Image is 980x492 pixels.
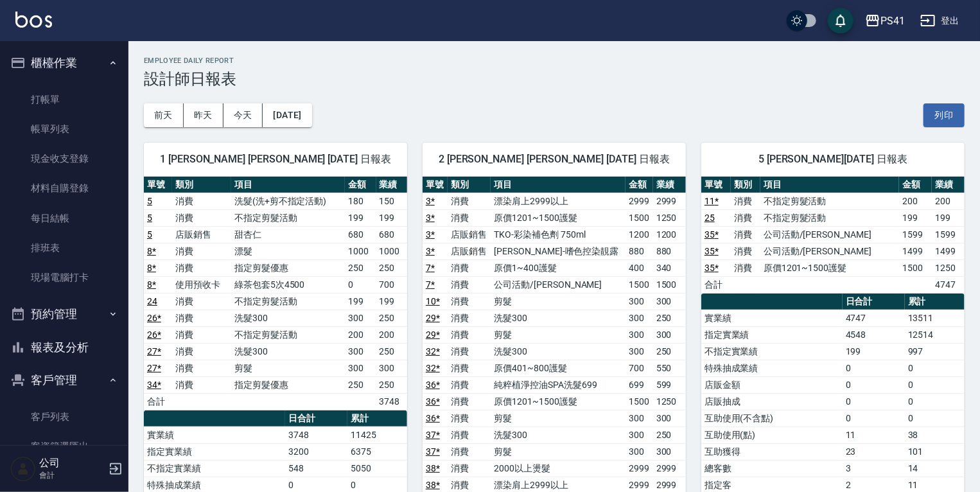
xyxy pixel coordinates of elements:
[347,460,407,477] td: 5050
[905,343,965,360] td: 997
[172,243,231,259] td: 消費
[423,177,448,193] th: 單號
[626,276,653,293] td: 1500
[5,46,123,80] button: 櫃檯作業
[144,177,172,193] th: 單號
[905,460,965,477] td: 14
[626,177,653,193] th: 金額
[448,410,491,426] td: 消費
[172,193,231,209] td: 消費
[653,243,686,259] td: 880
[15,12,52,28] img: Logo
[172,226,231,243] td: 店販銷售
[172,276,231,293] td: 使用預收卡
[5,331,123,364] button: 報表及分析
[626,193,653,209] td: 2999
[491,326,625,343] td: 剪髮
[347,410,407,427] th: 累計
[760,226,899,243] td: 公司活動/[PERSON_NAME]
[704,213,715,223] a: 25
[491,410,625,426] td: 剪髮
[701,460,843,477] td: 總客數
[653,376,686,393] td: 599
[731,177,760,193] th: 類別
[828,8,853,33] button: save
[231,376,345,393] td: 指定剪髮優惠
[905,360,965,376] td: 0
[653,209,686,226] td: 1250
[905,376,965,393] td: 0
[843,393,905,410] td: 0
[5,114,123,144] a: 帳單列表
[285,410,347,427] th: 日合計
[231,310,345,326] td: 洗髮300
[376,326,407,343] td: 200
[653,259,686,276] td: 340
[491,310,625,326] td: 洗髮300
[285,443,347,460] td: 3200
[231,360,345,376] td: 剪髮
[760,209,899,226] td: 不指定剪髮活動
[172,376,231,393] td: 消費
[376,393,407,410] td: 3748
[144,460,285,477] td: 不指定實業績
[345,343,376,360] td: 300
[880,13,905,29] div: PS41
[347,426,407,443] td: 11425
[932,193,965,209] td: 200
[701,177,731,193] th: 單號
[376,193,407,209] td: 150
[376,360,407,376] td: 300
[701,443,843,460] td: 互助獲得
[899,243,932,259] td: 1499
[231,259,345,276] td: 指定剪髮優惠
[345,226,376,243] td: 680
[760,177,899,193] th: 項目
[731,209,760,226] td: 消費
[5,402,123,432] a: 客戶列表
[653,410,686,426] td: 300
[653,443,686,460] td: 300
[905,443,965,460] td: 101
[701,326,843,343] td: 指定實業績
[653,393,686,410] td: 1250
[626,426,653,443] td: 300
[899,209,932,226] td: 199
[701,393,843,410] td: 店販抽成
[701,376,843,393] td: 店販金額
[701,343,843,360] td: 不指定實業績
[5,297,123,331] button: 預約管理
[932,276,965,293] td: 4747
[843,343,905,360] td: 199
[932,259,965,276] td: 1250
[905,310,965,326] td: 13511
[905,426,965,443] td: 38
[231,177,345,193] th: 項目
[717,153,949,166] span: 5 [PERSON_NAME][DATE] 日報表
[231,243,345,259] td: 漂髮
[760,243,899,259] td: 公司活動/[PERSON_NAME]
[448,460,491,477] td: 消費
[932,243,965,259] td: 1499
[159,153,392,166] span: 1 [PERSON_NAME] [PERSON_NAME] [DATE] 日報表
[5,364,123,397] button: 客戶管理
[376,376,407,393] td: 250
[376,243,407,259] td: 1000
[231,326,345,343] td: 不指定剪髮活動
[626,376,653,393] td: 699
[448,343,491,360] td: 消費
[626,310,653,326] td: 300
[701,426,843,443] td: 互助使用(點)
[491,360,625,376] td: 原價401~800護髮
[448,326,491,343] td: 消費
[491,193,625,209] td: 漂染肩上2999以上
[899,226,932,243] td: 1599
[843,410,905,426] td: 0
[345,177,376,193] th: 金額
[172,177,231,193] th: 類別
[376,276,407,293] td: 700
[231,276,345,293] td: 綠茶包套5次4500
[899,177,932,193] th: 金額
[653,360,686,376] td: 550
[172,209,231,226] td: 消費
